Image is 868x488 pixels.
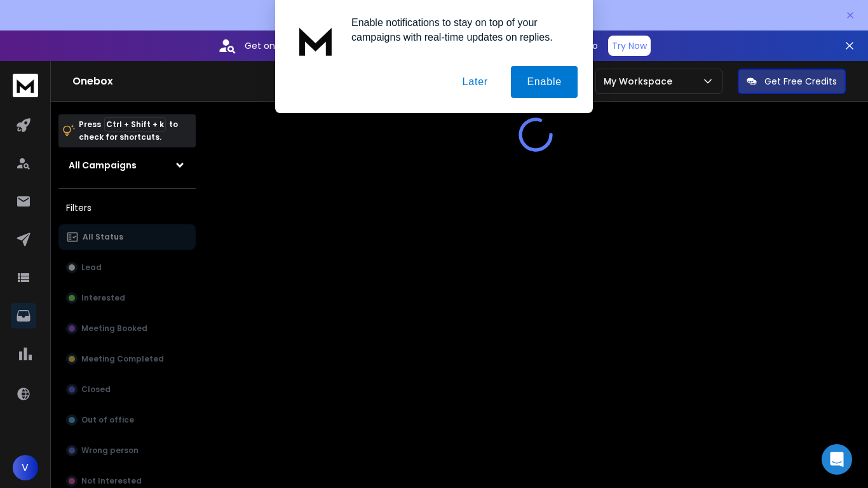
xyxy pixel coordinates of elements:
h3: Filters [58,199,196,217]
button: Enable [511,66,578,98]
button: V [13,455,38,480]
button: Later [446,66,503,98]
h1: All Campaigns [69,159,137,172]
img: notification icon [290,15,341,66]
button: All Campaigns [58,152,196,178]
p: Press to check for shortcuts. [79,118,178,144]
span: Ctrl + Shift + k [104,117,166,132]
div: Enable notifications to stay on top of your campaigns with real-time updates on replies. [341,15,578,44]
div: Open Intercom Messenger [822,444,852,475]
